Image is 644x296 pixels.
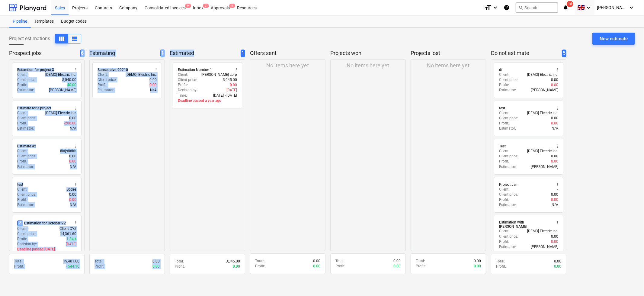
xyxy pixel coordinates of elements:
p: 0.00 [551,159,558,164]
p: Client : [17,187,27,192]
p: Profit : [17,197,27,202]
p: Profit : [17,236,27,242]
p: Client : [17,72,27,77]
span: 1 [160,50,165,57]
p: [DATE] [226,88,237,93]
p: Profit : [17,82,27,88]
p: 0.00 [149,82,157,88]
p: Client : [499,187,509,192]
p: Profit : [17,121,27,126]
div: Test [499,144,506,149]
p: 0.00 [551,154,558,159]
p: N/A [70,126,76,131]
p: Client : [499,72,509,77]
span: 6 [80,50,85,57]
p: Client price : [499,192,518,197]
p: Total : [175,259,184,264]
span: 16 [567,1,573,7]
p: 0.00 [551,82,558,88]
p: [PERSON_NAME] [531,164,558,169]
span: View as columns [71,35,78,42]
p: - [557,187,558,192]
span: more_vert [555,220,560,225]
p: Deadline passed [DATE] [17,247,76,252]
p: Estimator : [499,88,516,93]
p: Client : [499,149,509,154]
p: Projects lost [411,50,484,57]
p: Time : [178,93,187,98]
p: 0.00 [393,259,401,264]
div: Budget codes [57,15,90,27]
p: Deadline passed a year ago [178,98,237,103]
p: Client price : [499,77,518,82]
p: Client price : [499,154,518,159]
p: 0.00 [554,259,561,264]
p: Estimator : [499,164,516,169]
div: Templates [31,15,57,27]
i: keyboard_arrow_down [492,4,499,11]
p: Client : [17,226,27,231]
p: 0.00 [474,259,481,264]
p: 0.00 [313,264,320,269]
div: df [499,67,502,72]
p: 0.00 [551,121,558,126]
i: format_size [484,4,492,11]
span: View as columns [58,35,65,42]
p: 3,045.00 [226,259,240,264]
p: Profit : [255,264,265,269]
p: 0.00 [149,77,157,82]
p: 3,045.00 [223,77,237,82]
span: [PERSON_NAME] [597,5,627,10]
div: Estimation Number 1 [178,67,212,72]
div: Estamtion for project X [17,67,54,72]
span: more_vert [73,106,78,111]
p: 0.00 [152,259,160,264]
p: Profit : [335,264,345,269]
p: Total : [335,259,344,264]
p: 5,040.00 [62,77,76,82]
p: [PERSON_NAME] corp [201,72,237,77]
p: 19,401.60 [63,259,79,264]
p: Profit : [416,264,426,269]
div: Sunset blvd 90210 [98,67,128,72]
p: 0.00 [313,259,320,264]
span: more_vert [73,182,78,187]
p: [DEMO] Electric Inc. [527,72,558,77]
p: No items here yet [267,62,309,69]
p: Client price : [17,154,36,159]
p: N/A [70,164,76,169]
p: 0.00 [233,264,240,269]
p: 0.00 [69,192,76,197]
p: Client price : [17,116,36,121]
p: Offers sent [250,50,323,57]
p: Decision by : [17,242,37,247]
div: Estimation for October V2 [17,220,66,226]
span: more_vert [73,144,78,149]
p: 14,361.60 [60,231,76,236]
p: Client price : [17,77,36,82]
p: Profit : [499,82,509,88]
p: 0.00 [69,154,76,159]
p: Estimator : [17,164,34,169]
span: more_vert [73,220,78,225]
span: more_vert [234,67,239,72]
p: äkfjsödifh [60,149,76,154]
p: Do not estimate [491,50,559,57]
p: [PERSON_NAME] [49,88,76,93]
p: Total : [416,259,425,264]
p: [DEMO] Electric Inc. [527,229,558,234]
p: 0.00 [551,239,558,244]
div: test [17,182,23,187]
p: Projects won [330,50,403,57]
p: 0.00 [393,264,401,269]
span: 1 [241,50,245,57]
div: Estimate #2 [17,144,36,149]
div: Estimation with [PERSON_NAME] [499,220,552,229]
p: [DATE] - [DATE] [213,93,237,98]
p: 0.00 [551,197,558,202]
i: keyboard_arrow_down [585,4,592,11]
p: [PERSON_NAME] [531,88,558,93]
p: Profit : [98,82,107,88]
span: more_vert [555,144,560,149]
p: Profit : [499,159,509,164]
